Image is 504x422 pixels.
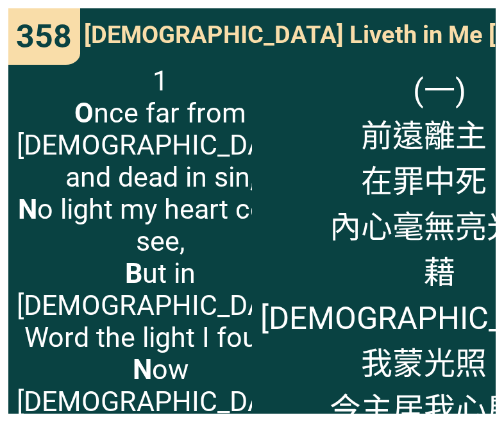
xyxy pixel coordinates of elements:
[125,257,142,289] b: B
[18,193,37,225] b: N
[133,353,152,385] b: N
[74,97,94,129] b: O
[16,18,72,55] span: 358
